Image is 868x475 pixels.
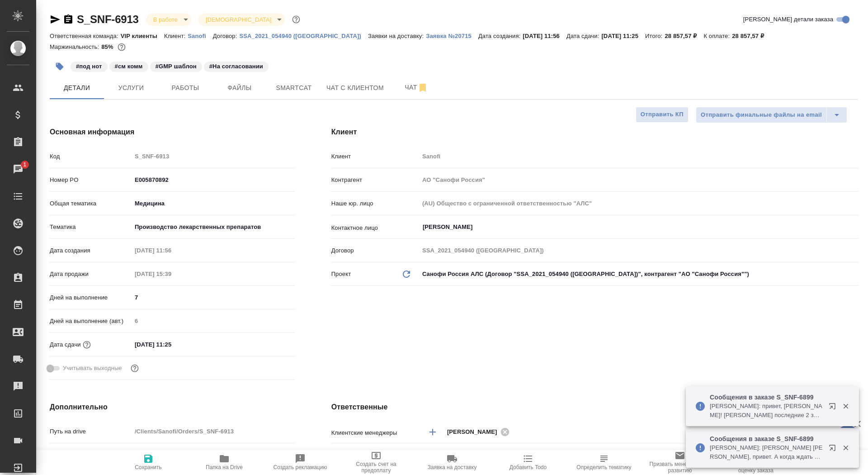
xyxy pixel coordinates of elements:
[50,270,132,279] p: Дата продажи
[50,427,132,436] p: Путь на drive
[50,43,101,50] p: Маржинальность:
[50,199,132,208] p: Общая тематика
[331,176,419,185] p: Контрагент
[645,33,665,39] p: Итого:
[331,428,419,437] p: Клиентские менеджеры
[50,340,81,349] p: Дата сдачи
[218,82,261,94] span: Файлы
[146,14,191,26] div: В работе
[331,270,351,279] p: Проект
[188,32,213,39] a: Sanofi
[836,444,855,452] button: Закрыть
[239,33,368,39] p: SSA_2021_054940 ([GEOGRAPHIC_DATA])
[149,62,203,70] span: GMP шаблон
[50,317,132,326] p: Дней на выполнение (авт.)
[110,450,186,475] button: Сохранить
[710,443,823,461] p: [PERSON_NAME]: [PERSON_NAME] [PERSON_NAME], привет. А когда ждать остаток на подверстку?
[132,173,295,186] input: ✎ Введи что-нибудь
[77,13,139,25] a: S_SNF-6913
[50,152,132,161] p: Код
[419,150,858,163] input: Пустое поле
[18,160,32,169] span: 1
[641,109,684,120] span: Отправить КП
[55,82,99,94] span: Детали
[331,152,419,161] p: Клиент
[732,33,771,39] p: 28 857,57 ₽
[419,266,858,282] div: Санофи Россия АЛС (Договор "SSA_2021_054940 ([GEOGRAPHIC_DATA])", контрагент "АО "Санофи Россия"")
[422,421,443,443] button: Добавить менеджера
[132,196,295,211] div: Медицина
[326,82,384,94] span: Чат с клиентом
[419,197,858,210] input: Пустое поле
[132,291,295,304] input: ✎ Введи что-нибудь
[710,434,823,443] p: Сообщения в заказе S_SNF-6899
[696,107,847,123] div: split button
[116,41,127,53] button: 3723.25 RUB;
[206,464,243,470] span: Папка на Drive
[344,461,409,474] span: Создать счет на предоплату
[417,82,428,93] svg: Отписаться
[239,32,368,39] a: SSA_2021_054940 ([GEOGRAPHIC_DATA])
[50,293,132,302] p: Дней на выполнение
[101,43,115,50] p: 85%
[50,57,70,76] button: Добавить тэг
[478,33,523,39] p: Дата создания:
[63,14,74,25] button: Скопировать ссылку
[331,199,419,208] p: Наше юр. лицо
[428,464,476,470] span: Заявка на доставку
[129,362,141,374] button: Выбери, если сб и вс нужно считать рабочими днями для выполнения заказа.
[50,33,121,39] p: Ответственная команда:
[135,464,162,470] span: Сохранить
[70,62,108,70] span: под нот
[642,450,718,475] button: Призвать менеджера по развитию
[209,62,263,71] p: #На согласовании
[186,450,262,475] button: Папка на Drive
[164,82,207,94] span: Работы
[696,107,827,123] button: Отправить финальные файлы на email
[523,33,566,39] p: [DATE] 11:56
[853,226,855,228] button: Open
[156,62,197,71] p: #GMP шаблон
[823,439,845,461] button: Открыть в новой вкладке
[710,402,823,420] p: [PERSON_NAME]: привет, [PERSON_NAME]! [PERSON_NAME] последние 2 заканчивают переводчики, iva буде...
[198,14,285,26] div: В работе
[132,425,295,438] input: Пустое поле
[272,82,316,94] span: Smartcat
[63,364,122,373] span: Учитывать выходные
[331,246,419,255] p: Договор
[50,14,61,25] button: Скопировать ссылку для ЯМессенджера
[151,16,180,24] button: В работе
[636,107,689,123] button: Отправить КП
[132,244,211,257] input: Пустое поле
[188,33,213,39] p: Sanofi
[331,223,419,233] p: Контактное лицо
[509,464,547,470] span: Добавить Todo
[213,33,240,39] p: Договор:
[132,314,295,328] input: Пустое поле
[338,450,414,475] button: Создать счет на предоплату
[108,62,149,70] span: см комм
[703,33,732,39] p: К оплате:
[566,33,601,39] p: Дата сдачи:
[566,450,642,475] button: Определить тематику
[115,62,143,71] p: #см комм
[262,450,338,475] button: Создать рекламацию
[132,150,295,163] input: Пустое поле
[419,447,858,463] div: VIP клиенты
[2,158,34,180] a: 1
[419,244,858,257] input: Пустое поле
[109,82,153,94] span: Услуги
[414,450,490,475] button: Заявка на доставку
[426,33,478,39] p: Заявка №20715
[743,15,833,24] span: [PERSON_NAME] детали заказа
[576,464,631,470] span: Определить тематику
[121,33,164,39] p: VIP клиенты
[331,402,858,413] h4: Ответственные
[50,223,132,232] p: Тематика
[50,127,295,138] h4: Основная информация
[701,110,822,120] span: Отправить финальные файлы на email
[132,448,295,461] input: ✎ Введи что-нибудь
[395,82,438,93] span: Чат
[447,427,503,437] span: [PERSON_NAME]
[132,219,295,235] div: Производство лекарственных препаратов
